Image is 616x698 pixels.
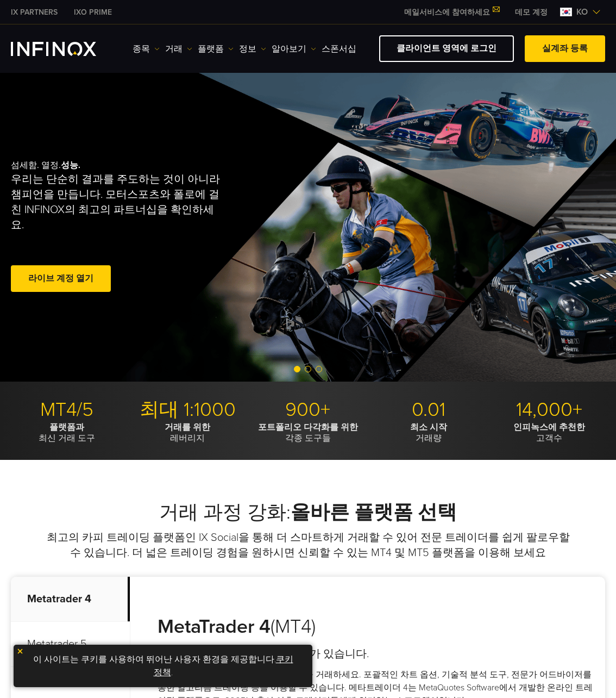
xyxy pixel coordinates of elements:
a: INFINOX [66,7,120,18]
span: ko [572,5,592,18]
strong: MetaTrader 4 [158,615,271,638]
a: 거래 [165,42,192,55]
p: 최신 거래 도구 [11,422,123,444]
p: 거래량 [372,422,485,444]
a: 정보 [239,42,266,55]
h2: 거래 과정 강화: [11,501,605,525]
p: 최고의 카피 트레이딩 플랫폼인 IX Social을 통해 더 스마트하게 거래할 수 있어 전문 트레이더를 쉽게 팔로우할 수 있습니다. 더 넓은 트레이딩 경험을 원하시면 신뢰할 수... [45,530,571,560]
p: 고객수 [493,422,605,444]
p: 이 사이트는 쿠키를 사용하여 뛰어난 사용자 환경을 제공합니다. . [19,650,307,682]
strong: 성능. [61,160,80,171]
p: 0.01 [372,398,485,422]
p: MT4/5 [11,398,123,422]
a: 메일서비스에 참여하세요 [396,8,507,17]
h3: (MT4) [158,615,600,639]
p: 14,000+ [493,398,605,422]
strong: 올바른 플랫폼 선택 [291,501,457,524]
strong: 플랫폼과 [49,422,84,433]
p: 900+ [252,398,364,422]
a: 스폰서십 [322,42,356,55]
a: 종목 [133,42,160,55]
a: INFINOX Logo [11,42,122,56]
strong: 거래를 위한 [165,422,210,433]
span: Go to slide 3 [316,366,322,372]
a: 실계좌 등록 [525,35,605,62]
p: Metatrader 5 [11,622,130,667]
strong: 인피녹스에 추천한 [513,422,585,433]
span: Go to slide 2 [305,366,311,372]
p: 최대 1:1000 [131,398,244,422]
a: INFINOX MENU [507,7,556,18]
h4: 전 세계 투자자들 사이에서 인기가 있습니다. [158,646,600,662]
span: Go to slide 1 [294,366,300,372]
a: INFINOX [3,7,66,18]
p: 우리는 단순히 결과를 주도하는 것이 아니라 챔피언을 만듭니다. 모터스포츠와 폴로에 걸친 INFINOX의 최고의 파트너십을 확인하세요. [11,172,225,233]
div: 섬세함. 열정. [11,118,278,336]
img: yellow close icon [16,647,24,655]
p: Metatrader 4 [11,577,130,622]
a: 라이브 계정 열기 [11,265,111,292]
p: 레버리지 [131,422,244,444]
a: 알아보기 [272,42,316,55]
p: 각종 도구들 [252,422,364,444]
strong: 포트폴리오 다각화를 위한 [258,422,358,433]
strong: 최소 시작 [410,422,447,433]
a: 플랫폼 [198,42,234,55]
a: 클라이언트 영역에 로그인 [379,35,514,62]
